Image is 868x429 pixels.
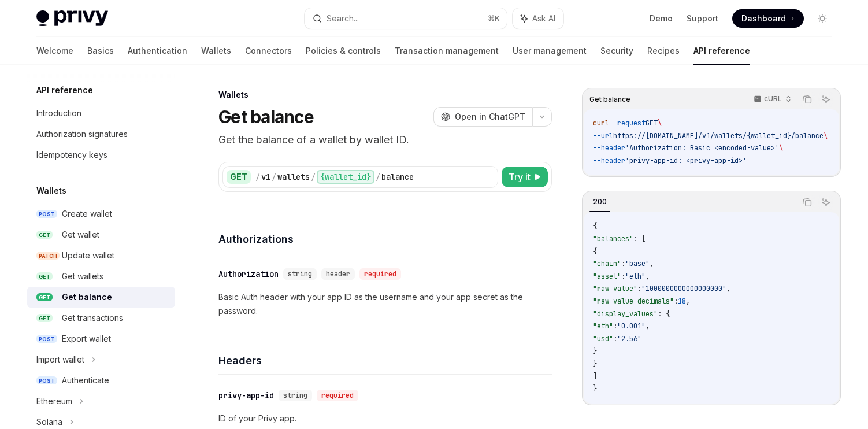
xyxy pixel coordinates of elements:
span: "eth" [625,272,646,281]
a: POSTAuthenticate [27,370,175,391]
a: Authentication [128,37,187,65]
span: \ [824,131,828,140]
div: Import wallet [36,353,84,367]
span: GET [646,119,658,128]
p: Get the balance of a wallet by wallet ID. [218,132,552,148]
div: Search... [327,12,359,25]
a: Demo [650,13,673,24]
div: Create wallet [62,207,112,221]
span: GET [36,314,53,323]
span: 18 [678,297,686,306]
span: Dashboard [741,13,786,24]
span: curl [593,119,609,128]
a: GETGet wallets [27,266,175,287]
div: balance [381,171,414,183]
span: } [593,359,597,368]
span: string [288,269,312,279]
span: PATCH [36,252,60,260]
span: Ask AI [532,13,555,24]
a: User management [513,37,587,65]
div: / [272,171,276,183]
a: Transaction management [395,37,499,65]
a: Idempotency keys [27,145,175,165]
span: ⌘ K [488,14,500,23]
span: "asset" [593,272,621,281]
div: Introduction [36,106,81,120]
span: "usd" [593,334,613,343]
span: POST [36,210,57,219]
span: "chain" [593,259,621,268]
div: Solana [36,415,62,429]
span: GET [36,272,53,281]
span: POST [36,335,57,343]
div: privy-app-id [218,390,274,401]
a: Support [687,13,718,24]
h4: Headers [218,353,552,368]
button: Toggle dark mode [813,9,832,28]
div: Wallets [218,89,552,101]
a: Introduction [27,103,175,124]
span: , [686,297,690,306]
span: POST [36,376,57,385]
span: "balances" [593,234,633,243]
span: Get balance [589,95,630,104]
span: header [326,269,350,279]
div: Ethereum [36,394,72,408]
a: Security [600,37,633,65]
button: Search...⌘K [305,8,507,29]
div: required [317,390,358,401]
span: { [593,221,597,231]
a: POSTExport wallet [27,328,175,349]
a: Connectors [245,37,292,65]
span: --url [593,131,613,140]
span: , [646,321,650,331]
h4: Authorizations [218,231,552,247]
p: cURL [764,94,782,103]
img: light logo [36,10,108,27]
span: "2.56" [617,334,641,343]
span: "raw_value_decimals" [593,297,674,306]
a: GETGet wallet [27,224,175,245]
span: --header [593,156,625,165]
a: GETGet transactions [27,308,175,328]
span: \ [658,119,662,128]
div: Get wallets [62,269,103,283]
h1: Get balance [218,106,314,127]
span: --request [609,119,646,128]
span: } [593,384,597,393]
a: Welcome [36,37,73,65]
span: 'Authorization: Basic <encoded-value>' [625,143,779,153]
span: : [ [633,234,646,243]
button: Ask AI [513,8,563,29]
span: , [646,272,650,281]
div: Update wallet [62,249,114,262]
div: / [376,171,380,183]
span: } [593,346,597,356]
span: GET [36,231,53,239]
span: "display_values" [593,309,658,319]
div: / [255,171,260,183]
div: GET [227,170,251,184]
div: Idempotency keys [36,148,107,162]
a: Recipes [647,37,680,65]
button: Copy the contents from the code block [800,195,815,210]
span: , [726,284,730,293]
a: Policies & controls [306,37,381,65]
span: "base" [625,259,650,268]
span: "eth" [593,321,613,331]
div: {wallet_id} [317,170,374,184]
a: GETGet balance [27,287,175,308]
span: Open in ChatGPT [455,111,525,123]
button: Open in ChatGPT [433,107,532,127]
span: : [621,259,625,268]
div: required [359,268,401,280]
div: v1 [261,171,270,183]
div: wallets [277,171,310,183]
div: Get wallet [62,228,99,242]
a: Basics [87,37,114,65]
span: GET [36,293,53,302]
p: ID of your Privy app. [218,412,552,426]
h5: API reference [36,83,93,97]
div: 200 [589,195,610,209]
a: Wallets [201,37,231,65]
